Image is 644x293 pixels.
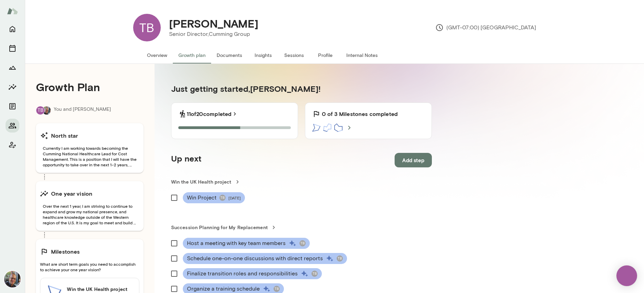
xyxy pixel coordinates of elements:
button: Documents [211,47,248,64]
div: TB [337,255,343,262]
img: Mento [7,4,18,18]
h4: Growth Plan [36,80,143,94]
div: TB [299,240,306,246]
button: Documents [6,99,19,113]
button: Internal Notes [341,47,383,64]
button: North starCurrently I am working towards becoming the Cumming National Healthcare Lead for Cost M... [36,123,143,173]
button: Sessions [279,47,310,64]
div: TB [274,286,280,292]
div: Schedule one-on-one discussions with direct reportsTB [183,253,347,264]
div: TB [133,14,161,41]
span: Finalize transition roles and responsibilities [187,270,298,278]
a: Succession Planning for My Replacement [171,224,432,231]
img: Steve Oliver [42,106,51,115]
button: Sessions [6,41,19,55]
div: TB [311,271,318,277]
h5: Just getting started, [PERSON_NAME] ! [171,83,432,94]
span: Win Project [187,194,217,202]
a: Win the UK Health project [171,178,432,185]
p: Senior Director, Cumming Group [169,30,258,38]
h6: Milestones [51,247,80,256]
div: Host a meeting with key team membersTB [183,238,310,249]
h6: North star [51,131,78,140]
button: Growth Plan [6,61,19,75]
button: One year visionOver the next 1 year, I am striving to continue to expand and grow my national pre... [36,181,143,231]
h6: 0 of 3 Milestones completed [322,110,398,118]
img: Steve Oliver [4,271,21,287]
button: Growth plan [173,47,211,64]
span: Organize a training schedule [187,285,260,293]
span: Currently I am working towards becoming the Cumming National Healthcare Lead for Cost Management.... [40,145,139,167]
button: Profile [310,47,341,64]
div: TB [219,195,226,201]
button: Client app [6,138,19,152]
button: Insights [248,47,279,64]
h5: Up next [171,153,201,167]
button: Overview [141,47,173,64]
button: Insights [6,80,19,94]
h6: Win the UK Health project [67,286,133,293]
span: Host a meeting with key team members [187,239,286,247]
h4: [PERSON_NAME] [169,17,258,30]
button: Home [6,22,19,36]
span: What are short term goals you need to accomplish to achieve your one year vision? [40,261,139,272]
button: Add step [395,153,432,167]
p: (GMT-07:00) [GEOGRAPHIC_DATA] [435,23,536,32]
div: TB [36,106,45,115]
span: [DATE] [228,195,241,201]
button: Members [6,119,19,133]
h6: One year vision [51,189,92,198]
span: Schedule one-on-one discussions with direct reports [187,254,323,263]
div: Finalize transition roles and responsibilitiesTB [183,268,322,279]
span: Over the next 1 year, I am striving to continue to expand and grow my national presence, and heal... [40,203,139,225]
a: 11of20completed [187,110,238,118]
p: You and [PERSON_NAME] [54,106,111,115]
div: Win ProjectTB[DATE] [183,192,245,203]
